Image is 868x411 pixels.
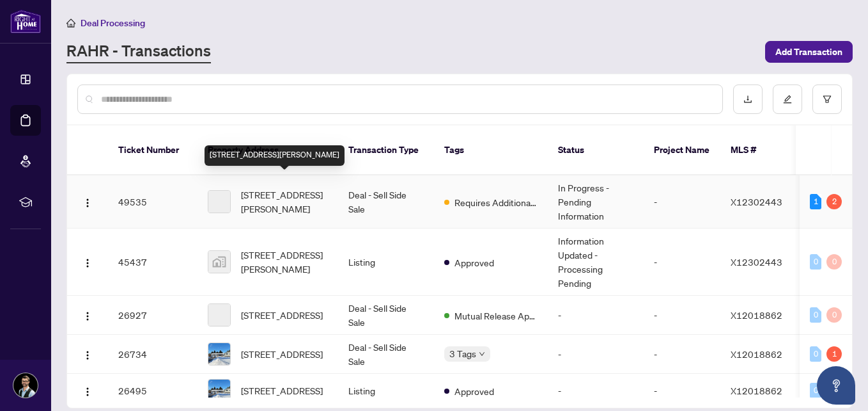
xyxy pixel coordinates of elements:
span: filter [823,95,832,104]
img: Logo [82,258,93,268]
th: Project Name [644,125,720,175]
span: download [743,95,752,104]
td: - [548,374,644,408]
td: - [644,335,720,374]
div: 0 [826,254,842,270]
td: - [644,229,720,296]
th: Ticket Number [108,125,198,175]
button: Open asap [817,366,855,405]
th: Property Address [198,125,338,175]
span: Approved [454,384,494,398]
td: In Progress - Pending Information [548,175,644,229]
td: Listing [338,374,434,408]
span: [STREET_ADDRESS] [241,308,323,322]
span: edit [783,95,792,104]
span: home [66,19,75,28]
button: Logo [77,191,98,212]
span: X12018862 [731,309,782,321]
td: Deal - Sell Side Sale [338,296,434,335]
span: [STREET_ADDRESS][PERSON_NAME] [241,248,328,276]
td: 26734 [108,335,198,374]
button: download [733,85,763,114]
td: Information Updated - Processing Pending [548,229,644,296]
img: Logo [82,350,93,360]
span: [STREET_ADDRESS][PERSON_NAME] [241,188,328,216]
img: Logo [82,387,93,397]
th: Tags [434,125,548,175]
img: Profile Icon [13,373,38,398]
button: Logo [77,305,98,325]
td: 26927 [108,296,198,335]
button: filter [812,85,842,114]
button: Add Transaction [765,41,853,63]
img: thumbnail-img [208,343,230,365]
td: - [548,296,644,335]
img: Logo [82,311,93,321]
img: logo [10,10,41,33]
button: Logo [77,252,98,272]
div: 0 [810,254,821,270]
td: - [644,296,720,335]
a: RAHR - Transactions [66,40,211,63]
div: 1 [810,194,821,209]
td: Deal - Sell Side Sale [338,175,434,229]
button: Logo [77,344,98,364]
button: Logo [77,380,98,401]
div: 0 [826,307,842,323]
span: Deal Processing [81,17,145,29]
th: Transaction Type [338,125,434,175]
td: - [644,374,720,408]
button: edit [773,85,802,114]
span: Requires Additional Docs [454,195,538,209]
div: 0 [810,346,821,362]
td: 26495 [108,374,198,408]
span: [STREET_ADDRESS] [241,347,323,361]
span: Mutual Release Approved [454,309,538,323]
span: X12018862 [731,348,782,360]
div: 0 [810,383,821,398]
span: X12018862 [731,385,782,396]
span: X12302443 [731,256,782,268]
th: Status [548,125,644,175]
span: 3 Tags [449,346,476,361]
img: Logo [82,198,93,208]
div: 1 [826,346,842,362]
div: 0 [810,307,821,323]
td: Deal - Sell Side Sale [338,335,434,374]
span: X12302443 [731,196,782,207]
span: Approved [454,255,494,270]
th: MLS # [720,125,797,175]
td: - [644,175,720,229]
img: thumbnail-img [208,380,230,401]
td: Listing [338,229,434,296]
span: Add Transaction [775,42,842,62]
div: 2 [826,194,842,209]
div: [STREET_ADDRESS][PERSON_NAME] [205,145,345,166]
td: - [548,335,644,374]
td: 45437 [108,229,198,296]
span: down [479,351,485,357]
img: thumbnail-img [208,251,230,273]
td: 49535 [108,175,198,229]
span: [STREET_ADDRESS] [241,383,323,398]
